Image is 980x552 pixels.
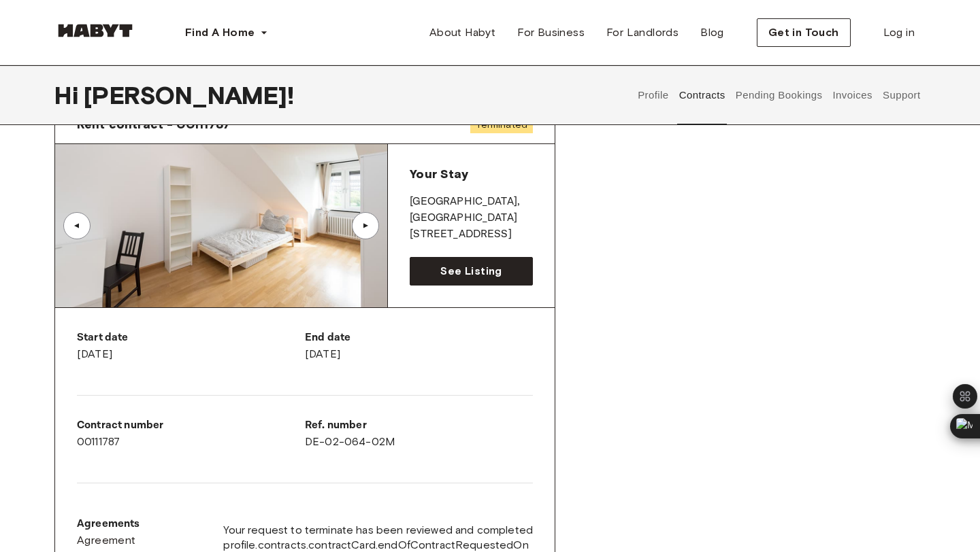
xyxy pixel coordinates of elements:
[84,81,294,109] span: [PERSON_NAME] !
[70,222,84,230] div: ▲
[881,65,922,125] button: Support
[419,19,506,46] a: About Habyt
[595,19,689,46] a: For Landlords
[633,65,926,125] div: user profile tabs
[883,24,915,41] span: Log in
[636,65,671,125] button: Profile
[305,330,533,362] div: [DATE]
[223,523,533,538] span: Your request to terminate has been reviewed and completed
[305,417,533,434] p: Ref. number
[174,19,279,46] button: Find A Home
[410,194,533,226] p: [GEOGRAPHIC_DATA] , [GEOGRAPHIC_DATA]
[677,65,727,125] button: Contracts
[77,417,305,434] p: Contract number
[54,81,84,109] span: Hi
[77,532,136,549] span: Agreement
[410,257,533,286] a: See Listing
[185,24,255,41] span: Find A Home
[77,532,140,549] a: Agreement
[440,263,502,279] span: See Listing
[606,24,679,41] span: For Landlords
[77,330,305,362] div: [DATE]
[54,24,136,37] img: Habyt
[872,19,926,46] a: Log in
[305,417,533,450] div: DE-02-064-02M
[77,330,305,346] p: Start date
[689,19,735,46] a: Blog
[77,516,140,532] p: Agreements
[700,24,724,41] span: Blog
[359,222,372,230] div: ▲
[429,24,495,41] span: About Habyt
[734,65,824,125] button: Pending Bookings
[410,226,533,243] p: [STREET_ADDRESS]
[768,24,839,41] span: Get in Touch
[55,144,387,307] img: Image of the room
[831,65,874,125] button: Invoices
[757,18,851,47] button: Get in Touch
[410,167,468,182] span: Your Stay
[305,330,533,346] p: End date
[77,417,305,450] div: 00111787
[506,19,595,46] a: For Business
[517,24,585,41] span: For Business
